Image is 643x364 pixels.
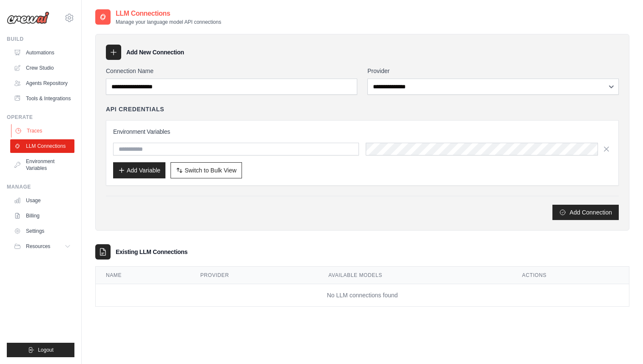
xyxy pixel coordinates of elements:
th: Name [96,267,190,284]
span: Logout [38,347,54,353]
th: Provider [190,267,318,284]
p: Manage your language model API connections [116,19,221,25]
th: Actions [512,267,629,284]
label: Provider [367,67,619,75]
span: Resources [26,243,50,250]
td: No LLM connections found [96,284,629,307]
a: Usage [10,194,74,207]
h3: Environment Variables [113,127,612,136]
label: Connection Name [106,67,357,75]
a: Environment Variables [10,155,74,175]
h2: LLM Connections [116,8,221,19]
a: Automations [10,46,74,59]
button: Add Connection [552,205,619,220]
a: Agents Repository [10,76,74,90]
button: Resources [10,240,74,253]
a: Tools & Integrations [10,92,74,105]
button: Logout [7,343,74,357]
h4: API Credentials [106,105,164,113]
span: Switch to Bulk View [185,166,236,175]
a: Billing [10,209,74,223]
a: Traces [11,124,75,138]
h3: Add New Connection [126,48,184,56]
button: Switch to Bulk View [171,162,242,178]
div: Build [7,36,74,42]
th: Available Models [318,267,512,284]
a: Settings [10,224,74,238]
img: Logo [7,11,49,24]
button: Add Variable [113,162,165,178]
div: Operate [7,114,74,121]
a: LLM Connections [10,139,74,153]
div: Manage [7,183,74,190]
a: Crew Studio [10,61,74,75]
h3: Existing LLM Connections [116,248,188,256]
